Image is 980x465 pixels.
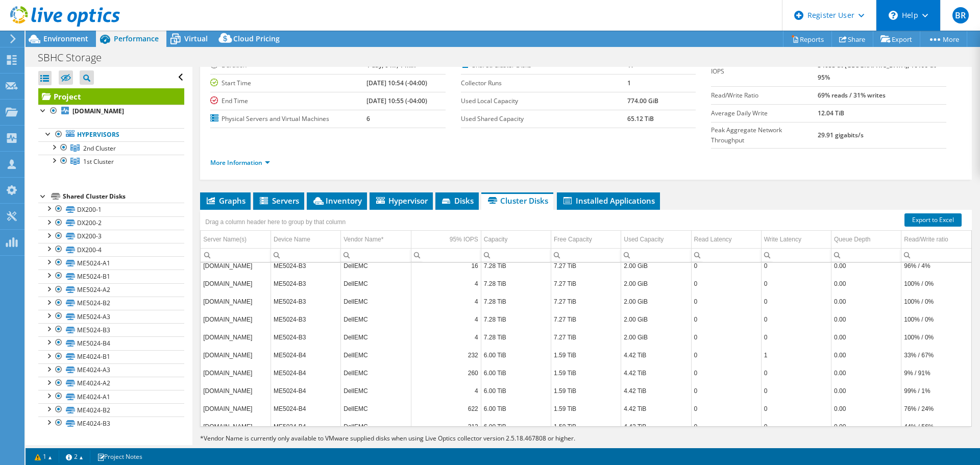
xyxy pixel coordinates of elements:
[901,418,971,435] td: Column Read/Write ratio, Value 44% / 56%
[411,310,481,328] td: Column 95% IOPS, Value 4
[481,248,551,262] td: Column Capacity, Filter cell
[901,400,971,418] td: Column Read/Write ratio, Value 76% / 24%
[481,310,551,328] td: Column Capacity, Value 7.28 TiB
[627,79,631,87] b: 1
[901,364,971,382] td: Column Read/Write ratio, Value 9% / 91%
[341,292,411,310] td: Column Vendor Name*, Value DellEMC
[551,328,621,346] td: Column Free Capacity, Value 7.27 TiB
[761,418,831,435] td: Column Write Latency, Value 0
[481,400,551,418] td: Column Capacity, Value 6.00 TiB
[366,96,427,105] b: [DATE] 10:55 (-04:00)
[38,297,184,310] a: ME5024-B2
[831,248,901,262] td: Column Queue Depth, Filter cell
[818,91,886,100] b: 69% reads / 31% writes
[38,230,184,243] a: DX200-3
[761,231,831,249] td: Write Latency Column
[38,390,184,403] a: ME4024-A1
[366,114,370,123] b: 6
[481,292,551,310] td: Column Capacity, Value 7.28 TiB
[901,382,971,400] td: Column Read/Write ratio, Value 99% / 1%
[551,382,621,400] td: Column Free Capacity, Value 1.59 TiB
[72,107,124,115] b: [DOMAIN_NAME]
[341,248,411,262] td: Column Vendor Name*, Filter cell
[38,256,184,270] a: ME5024-A1
[271,292,341,310] td: Column Device Name, Value ME5024-B3
[271,275,341,292] td: Column Device Name, Value ME5024-B3
[484,233,508,246] div: Capacity
[38,216,184,230] a: DX200-2
[271,382,341,400] td: Column Device Name, Value ME5024-B4
[481,346,551,364] td: Column Capacity, Value 6.00 TiB
[691,382,761,400] td: Column Read Latency, Value 0
[83,157,114,166] span: 1st Cluster
[901,231,971,249] td: Read/Write ratio Column
[481,328,551,346] td: Column Capacity, Value 7.28 TiB
[271,310,341,328] td: Column Device Name, Value ME5024-B3
[38,310,184,323] a: ME5024-A3
[691,257,761,275] td: Column Read Latency, Value 0
[341,231,411,249] td: Vendor Name* Column
[691,231,761,249] td: Read Latency Column
[831,31,873,47] a: Share
[38,128,184,141] a: Hypervisors
[691,400,761,418] td: Column Read Latency, Value 0
[711,90,818,101] label: Read/Write Ratio
[551,275,621,292] td: Column Free Capacity, Value 7.27 TiB
[461,114,627,124] label: Used Shared Capacity
[59,450,90,463] a: 2
[411,248,481,262] td: Column 95% IOPS, Filter cell
[551,257,621,275] td: Column Free Capacity, Value 7.27 TiB
[818,109,844,117] b: 12.04 TiB
[38,377,184,390] a: ME4024-A2
[831,418,901,435] td: Column Queue Depth, Value 0.00
[952,7,969,23] span: BR
[621,248,691,262] td: Column Used Capacity, Filter cell
[831,400,901,418] td: Column Queue Depth, Value 0.00
[691,292,761,310] td: Column Read Latency, Value 0
[210,114,366,124] label: Physical Servers and Virtual Machines
[411,292,481,310] td: Column 95% IOPS, Value 4
[341,382,411,400] td: Column Vendor Name*, Value DellEMC
[627,96,658,105] b: 774.00 GiB
[481,275,551,292] td: Column Capacity, Value 7.28 TiB
[411,257,481,275] td: Column 95% IOPS, Value 16
[341,346,411,364] td: Column Vendor Name*, Value DellEMC
[38,363,184,377] a: ME4024-A3
[551,248,621,262] td: Column Free Capacity, Filter cell
[341,310,411,328] td: Column Vendor Name*, Value DellEMC
[450,233,478,246] div: 95% IOPS
[621,292,691,310] td: Column Used Capacity, Value 2.00 GiB
[38,283,184,297] a: ME5024-A2
[461,96,627,106] label: Used Local Capacity
[621,231,691,249] td: Used Capacity Column
[63,190,184,203] div: Shared Cluster Disks
[901,257,971,275] td: Column Read/Write ratio, Value 96% / 4%
[210,78,366,88] label: Start Time
[621,257,691,275] td: Column Used Capacity, Value 2.00 GiB
[901,275,971,292] td: Column Read/Write ratio, Value 100% / 0%
[834,233,870,246] div: Queue Depth
[761,328,831,346] td: Column Write Latency, Value 0
[889,11,898,20] svg: \n
[411,328,481,346] td: Column 95% IOPS, Value 4
[621,364,691,382] td: Column Used Capacity, Value 4.42 TiB
[621,400,691,418] td: Column Used Capacity, Value 4.42 TiB
[551,310,621,328] td: Column Free Capacity, Value 7.27 TiB
[201,346,271,364] td: Column Server Name(s), Value mis-vm7.highlands.k12.fl.us
[83,144,116,153] span: 2nd Cluster
[411,382,481,400] td: Column 95% IOPS, Value 4
[271,364,341,382] td: Column Device Name, Value ME5024-B4
[184,34,208,43] span: Virtual
[210,96,366,106] label: End Time
[366,61,416,69] b: 1 day, 0 hr, 1 min
[691,328,761,346] td: Column Read Latency, Value 0
[481,364,551,382] td: Column Capacity, Value 6.00 TiB
[38,336,184,350] a: ME5024-B4
[201,310,271,328] td: Column Server Name(s), Value mis-vm2.highlands.k12.fl.us
[711,66,818,77] label: IOPS
[873,31,920,47] a: Export
[761,382,831,400] td: Column Write Latency, Value 0
[38,350,184,363] a: ME4024-B1
[761,292,831,310] td: Column Write Latency, Value 0
[38,141,184,155] a: 2nd Cluster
